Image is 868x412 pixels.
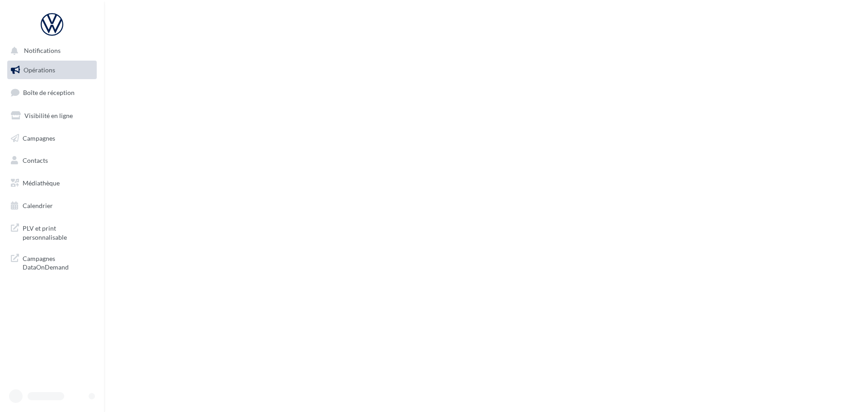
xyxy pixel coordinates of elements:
a: Calendrier [5,196,99,215]
span: Médiathèque [23,179,60,187]
a: Visibilité en ligne [5,106,99,125]
a: Opérations [5,61,99,80]
span: Campagnes [23,134,55,142]
span: PLV et print personnalisable [23,222,93,242]
span: Visibilité en ligne [24,112,73,119]
a: Médiathèque [5,174,99,193]
span: Opérations [24,66,55,74]
span: Contacts [23,156,48,164]
a: Contacts [5,151,99,170]
a: Campagnes DataOnDemand [5,249,99,275]
a: Boîte de réception [5,83,99,102]
a: PLV et print personnalisable [5,218,99,245]
span: Boîte de réception [23,89,75,96]
a: Campagnes [5,129,99,148]
span: Campagnes DataOnDemand [23,252,93,272]
span: Notifications [24,47,61,55]
span: Calendrier [23,202,53,209]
